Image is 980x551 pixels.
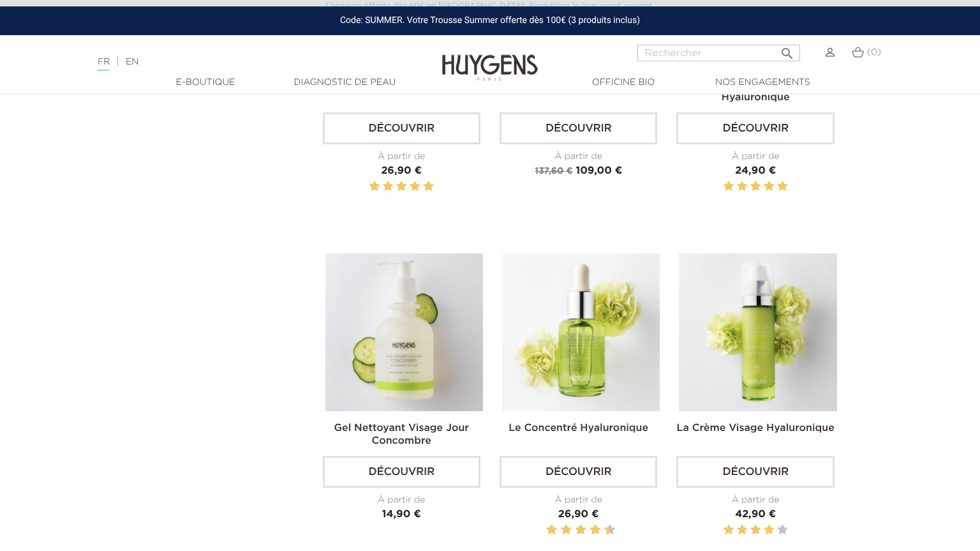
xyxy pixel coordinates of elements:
[383,179,393,195] label: 2
[724,522,734,538] label: 1
[558,522,560,538] label: 3
[699,76,826,89] a: Nos engagements
[558,509,599,520] span: 26,90 €
[502,253,660,411] img: Le Concentré Hyaluronique
[500,494,657,507] div: À partir de
[679,253,836,411] img: La Crème Visage Hyaluronique
[676,150,834,163] div: À partir de
[780,42,795,57] i: 
[724,179,734,195] label: 1
[777,179,787,195] label: 5
[126,57,138,66] a: EN
[676,494,834,507] div: À partir de
[607,522,613,538] label: 10
[764,522,774,538] label: 4
[381,166,422,176] span: 26,90 €
[500,150,657,163] div: À partir de
[764,179,774,195] label: 4
[323,494,480,507] div: À partir de
[588,522,590,538] label: 7
[777,522,787,538] label: 5
[509,423,648,434] a: Le Concentré Hyaluronique
[442,34,538,83] img: Huygens
[577,522,584,538] label: 6
[323,112,480,144] a: Découvrir
[735,509,776,520] span: 42,90 €
[737,522,747,538] label: 2
[325,253,483,411] img: Gel Nettoyant Visage Jour Concombre
[776,41,799,58] button: 
[323,150,480,163] div: À partir de
[549,522,555,538] label: 2
[423,179,433,195] label: 5
[98,57,110,71] a: FR
[637,45,800,61] input: Rechercher
[334,423,469,446] a: Gel Nettoyant Visage Jour Concombre
[592,522,598,538] label: 8
[676,112,834,144] a: Découvrir
[677,423,835,434] a: La Crème Visage Hyaluronique
[382,509,421,520] span: 14,90 €
[142,76,269,89] a: E-Boutique
[563,522,570,538] label: 4
[602,522,604,538] label: 9
[867,48,881,57] span: (0)
[281,76,408,89] a: Diagnostic de peau
[500,456,657,488] a: Découvrir
[737,179,747,195] label: 2
[410,179,420,195] label: 4
[750,522,761,538] label: 3
[750,179,761,195] label: 3
[500,112,657,144] a: Découvrir
[91,54,399,70] div: |
[323,456,480,488] a: Découvrir
[544,522,546,538] label: 1
[560,76,687,89] a: Officine Bio
[676,456,834,488] a: Découvrir
[573,522,575,538] label: 5
[396,179,406,195] label: 3
[369,179,380,195] label: 1
[575,166,622,176] span: 109,00 €
[535,167,572,176] span: 137,60 €
[735,166,776,176] span: 24,90 €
